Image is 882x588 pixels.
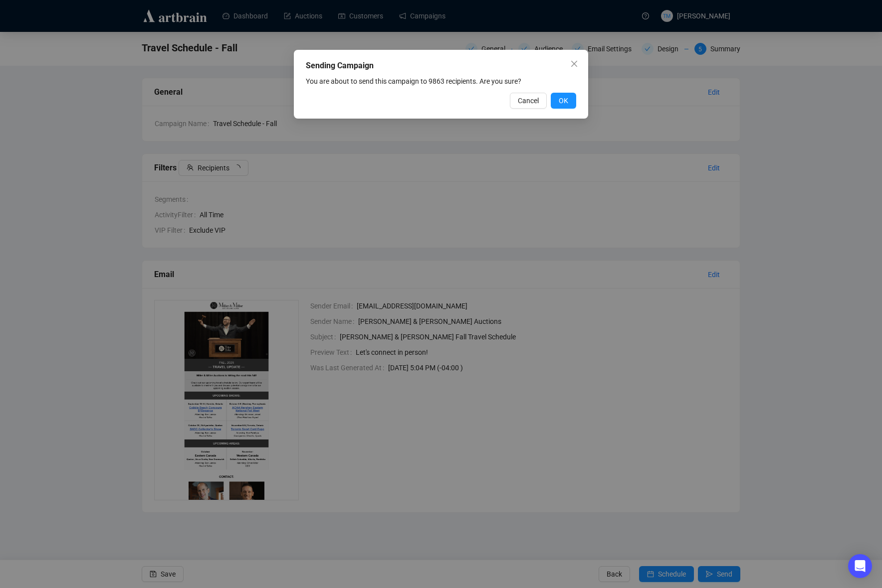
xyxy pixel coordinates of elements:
button: OK [551,93,576,109]
div: Sending Campaign [306,60,576,72]
span: Cancel [518,95,539,106]
button: Cancel [510,93,547,109]
div: You are about to send this campaign to 9863 recipients. Are you sure? [306,76,576,87]
div: Open Intercom Messenger [848,554,872,578]
button: Close [566,56,582,72]
span: close [570,60,578,68]
span: OK [559,95,568,106]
